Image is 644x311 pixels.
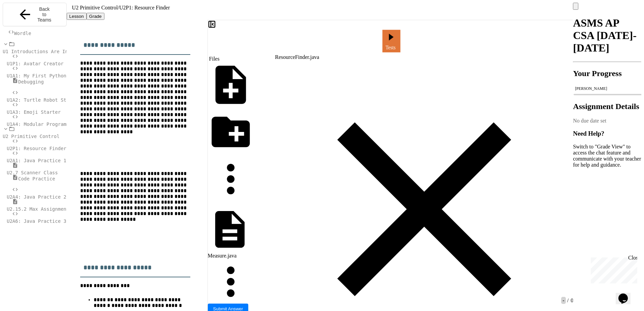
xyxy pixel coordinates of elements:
[573,17,641,54] h1: ASMS AP CSA [DATE]-[DATE]
[118,5,119,10] span: /
[7,158,66,163] span: U2A1: Java Practice 1
[561,297,566,304] span: -
[573,118,641,124] div: No due date set
[3,134,60,139] span: U2 Primitive Control
[573,130,641,137] h3: Need Help?
[7,73,89,78] span: U1A1: My First Python Program
[7,218,66,224] span: U2A6: Java Practice 3
[18,176,55,181] span: Code Practice
[3,49,85,54] span: U1 Introductions Are In Order
[567,298,569,303] span: /
[573,69,641,78] h2: Your Progress
[569,298,573,303] span: 0
[208,253,237,259] div: Measure.java
[37,6,52,23] span: Back to Teams
[7,109,61,115] span: U1A3: Emoji Starter
[3,3,67,26] button: Back to Teams
[119,5,170,10] span: U2P1: Resource Finder
[7,97,80,103] span: U1A2: Turtle Robot Starter
[575,86,639,91] div: [PERSON_NAME]
[7,170,58,175] span: U2.7 Scanner Class
[14,31,31,36] span: Wordle
[382,30,400,52] a: Tests
[275,54,574,60] div: ResourceFinder.java
[7,122,78,127] span: U1A4: Modular Programming
[87,13,104,20] button: Grade
[67,13,87,20] button: Lesson
[209,56,220,62] div: Files
[7,61,64,66] span: U1P1: Avatar Creator
[573,144,641,168] p: Switch to "Grade View" to access the chat feature and communicate with your teacher for help and ...
[7,194,66,200] span: U2A4: Java Practice 2
[7,146,66,151] span: U2P1: Resource Finder
[573,3,641,10] div: My Account
[7,206,69,212] span: U2.15.2 Max Assignment
[573,102,641,111] h2: Assignment Details
[72,5,118,10] span: U2 Primitive Control
[588,255,637,283] iframe: chat widget
[616,284,637,304] iframe: chat widget
[18,79,44,84] span: Debugging
[3,3,46,43] div: Chat with us now!Close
